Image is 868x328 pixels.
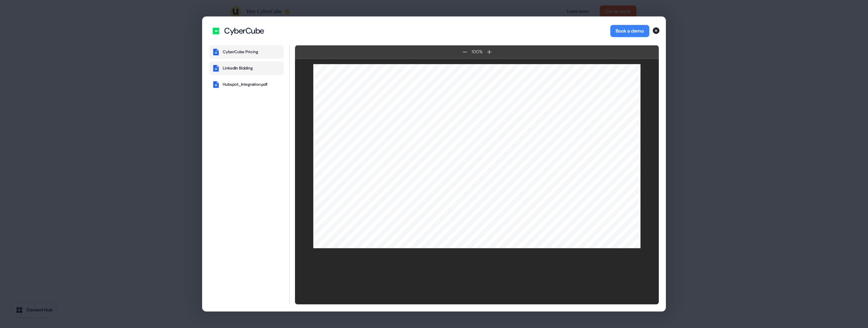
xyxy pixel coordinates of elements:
button: LinkedIn Bidding [209,61,284,75]
div: Hubspot_Integration.pdf [223,82,268,87]
button: Book a demo [610,25,649,37]
div: CyberCube [224,26,264,36]
div: 100 % [470,49,484,56]
div: CyberCube Pricing [223,49,258,55]
button: Hubspot_Integration.pdf [209,78,284,91]
button: CyberCube Pricing [209,45,284,59]
div: LinkedIn Bidding [223,65,253,71]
